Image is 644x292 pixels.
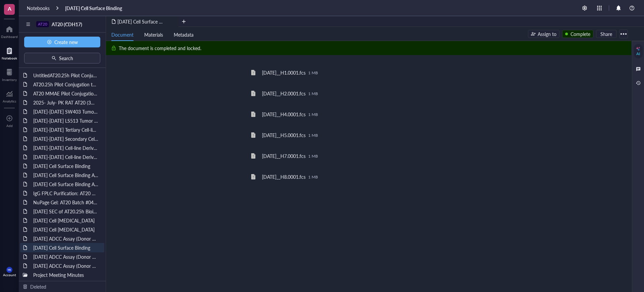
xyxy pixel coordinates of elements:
[6,124,13,128] div: Add
[30,261,102,270] div: [DATE] ADCC Assay (Donor 1 out of 3)
[262,90,306,96] div: [DATE]__H2.0001.fcs
[308,112,318,117] div: 1 MB
[30,170,102,180] div: [DATE] Cell Surface Binding Assay
[111,31,133,38] span: Document
[538,30,556,38] div: Assign to
[119,44,201,52] div: The document is completed and locked.
[262,70,306,76] div: [DATE]__H1.0001.fcs
[2,45,17,60] a: Notebook
[30,134,102,143] div: [DATE]-[DATE] Secondary Cell-line Derived Xenograft (CDX) Model SNU-16
[308,70,318,75] div: 1 MB
[596,30,616,38] button: Share
[30,283,46,290] div: Deleted
[636,51,640,56] div: AI
[30,189,102,198] div: IgG FPLC Purification: AT20 Batch #060325
[308,153,318,159] div: 1 MB
[59,55,73,61] span: Search
[30,71,102,80] div: UntitledAT20.25h Pilot Conjugation to VC-MMAE and GGFG-DXd [DATE]
[30,270,102,280] div: Project Meeting Minutes
[30,198,102,207] div: NuPage Gel: AT20 Batch #04162025, #051525, #060325
[8,4,11,13] span: A
[30,125,102,134] div: [DATE]-[DATE] Tertiary Cell-line Derived Xenograft (CDX) Model SNU-16
[38,22,47,27] div: AT20
[65,5,122,11] a: [DATE] Cell Surface Binding
[30,243,102,252] div: [DATE] Cell Surface Binding
[27,5,50,11] a: Notebooks
[3,88,16,103] a: Analytics
[262,132,306,138] div: [DATE]__H5.0001.fcs
[24,53,100,64] button: Search
[30,107,102,116] div: [DATE]-[DATE] SW403 Tumor Growth Pilot Study
[30,89,102,98] div: AT20 MMAE Pilot Conjugation [DATE]
[30,80,102,89] div: AT20.25h Pilot Conjugation to VC-MMAE and GGFG-DXd [DATE]
[30,152,102,162] div: [DATE]-[DATE] Cell-line Derived Xenograft (CDX) Model SNU-16
[1,35,18,39] div: Dashboard
[262,111,306,117] div: [DATE]__H4.0001.fcs
[30,216,102,225] div: [DATE] Cell [MEDICAL_DATA]
[24,37,100,47] button: Create new
[8,268,11,271] span: MK
[2,67,17,82] a: Inventory
[262,174,306,180] div: [DATE]__H8.0001.fcs
[30,279,102,289] div: Immunization
[262,153,306,159] div: [DATE]__H7.0001.fcs
[2,56,17,60] div: Notebook
[571,30,590,38] div: Complete
[3,99,16,103] div: Analytics
[30,234,102,243] div: [DATE] ADCC Assay (Donor 3 out of 3)
[30,179,102,189] div: [DATE] Cell Surface Binding Assay
[30,207,102,216] div: [DATE] SEC of AT20.25h Biointron
[308,91,318,96] div: 1 MB
[2,78,17,82] div: Inventory
[30,116,102,125] div: [DATE]-[DATE] LS513 Tumor Growth Pilot Study
[308,174,318,179] div: 1 MB
[30,161,102,171] div: [DATE] Cell Surface Binding
[1,24,18,39] a: Dashboard
[3,273,16,277] div: Account
[30,225,102,234] div: [DATE] Cell [MEDICAL_DATA]
[174,31,194,38] span: Metadata
[54,39,78,45] span: Create new
[30,252,102,261] div: [DATE] ADCC Assay (Donor 2 out of 3)
[30,98,102,107] div: 2025- July- PK RAT AT20 (3mg/kg; 6mg/kg & 9mg/kg)
[600,31,612,37] span: Share
[308,132,318,138] div: 1 MB
[144,31,163,38] span: Materials
[52,21,82,28] span: AT20 (CDH17)
[30,143,102,153] div: [DATE]-[DATE] Cell-line Derived Xenograft (CDX) Model AsPC-1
